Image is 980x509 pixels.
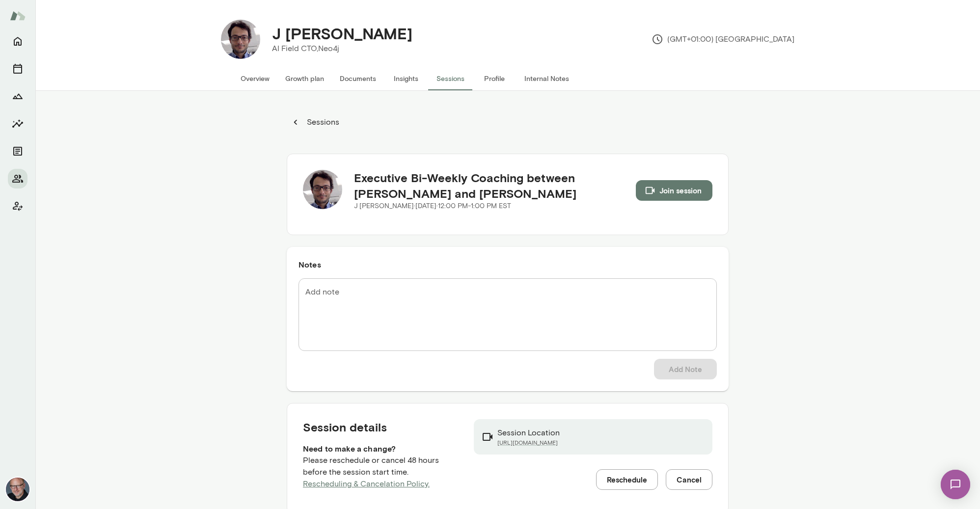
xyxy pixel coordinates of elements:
[472,67,517,90] button: Profile
[517,67,577,90] button: Internal Notes
[272,24,412,43] h4: J [PERSON_NAME]
[10,6,26,25] img: Mento
[305,116,339,128] p: Sessions
[303,170,342,209] img: J Barrasa
[636,180,712,201] button: Join session
[8,141,27,161] button: Documents
[428,67,472,90] button: Sessions
[332,67,384,90] button: Documents
[303,443,458,455] h6: Need to make a change?
[299,259,717,270] h6: Notes
[6,478,29,501] img: Nick Gould
[384,67,428,90] button: Insights
[221,20,260,59] img: J Barrasa
[354,201,636,211] p: J [PERSON_NAME] · [DATE] · 12:00 PM-1:00 PM EST
[666,469,712,490] button: Cancel
[277,67,332,90] button: Growth plan
[8,169,27,188] button: Members
[303,419,458,435] h5: Session details
[8,31,27,51] button: Home
[652,33,794,45] p: (GMT+01:00) [GEOGRAPHIC_DATA]
[596,469,658,490] button: Reschedule
[8,196,27,216] button: Client app
[233,67,277,90] button: Overview
[8,86,27,106] button: Growth Plan
[8,59,27,79] button: Sessions
[497,439,560,447] a: [URL][DOMAIN_NAME]
[8,114,27,134] button: Insights
[303,479,430,488] a: Rescheduling & Cancelation Policy.
[287,112,345,132] button: Sessions
[272,43,412,54] p: AI Field CTO, Neo4j
[354,170,636,201] h5: Executive Bi-Weekly Coaching between [PERSON_NAME] and [PERSON_NAME]
[303,455,458,490] p: Please reschedule or cancel 48 hours before the session start time.
[497,427,560,439] p: Session Location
